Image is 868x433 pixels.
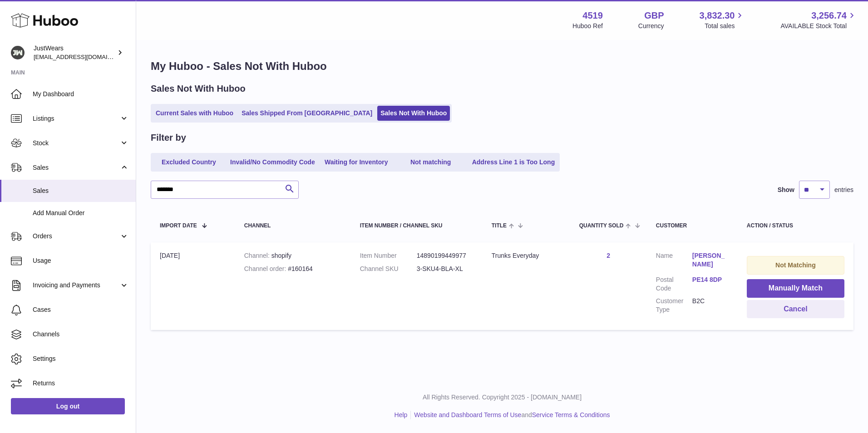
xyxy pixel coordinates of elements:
[775,261,816,269] strong: Not Matching
[153,155,225,170] a: Excluded Country
[582,10,603,22] strong: 4519
[33,305,129,314] span: Cases
[227,155,318,170] a: Invalid/No Commodity Code
[656,297,692,314] dt: Customer Type
[33,232,119,241] span: Orders
[656,276,692,293] dt: Postal Code
[692,251,729,269] a: [PERSON_NAME]
[417,251,473,260] dd: 14890199449977
[11,398,125,414] a: Log out
[395,155,467,170] a: Not matching
[320,155,393,170] a: Waiting for Inventory
[33,354,129,363] span: Settings
[747,300,844,319] button: Cancel
[11,46,25,59] img: internalAdmin-4519@internal.huboo.com
[780,22,857,30] span: AVAILABLE Stock Total
[151,59,853,74] h1: My Huboo - Sales Not With Huboo
[33,187,129,195] span: Sales
[700,10,735,22] span: 3,832.30
[644,10,664,22] strong: GBP
[33,163,119,172] span: Sales
[656,251,692,271] dt: Name
[33,330,129,339] span: Channels
[151,83,246,95] h2: Sales Not With Huboo
[377,106,450,121] a: Sales Not With Huboo
[244,265,288,272] strong: Channel order
[151,132,186,144] h2: Filter by
[151,242,235,330] td: [DATE]
[160,223,197,229] span: Import date
[244,265,342,273] div: #160164
[572,22,603,30] div: Huboo Ref
[780,10,857,30] a: 3,256.74 AVAILABLE Stock Total
[33,256,129,265] span: Usage
[638,22,664,30] div: Currency
[469,155,558,170] a: Address Line 1 is Too Long
[417,265,473,273] dd: 3-SKU4-BLA-XL
[395,411,408,418] a: Help
[656,223,729,229] div: Customer
[492,251,561,260] div: Trunks Everyday
[747,279,844,298] button: Manually Match
[33,209,129,217] span: Add Manual Order
[834,186,853,194] span: entries
[238,106,375,121] a: Sales Shipped From [GEOGRAPHIC_DATA]
[33,139,119,148] span: Stock
[34,53,133,60] span: [EMAIL_ADDRESS][DOMAIN_NAME]
[153,106,237,121] a: Current Sales with Huboo
[33,90,129,98] span: My Dashboard
[532,411,610,418] a: Service Terms & Conditions
[244,223,342,229] div: Channel
[244,252,271,259] strong: Channel
[411,411,610,419] li: and
[33,281,119,290] span: Invoicing and Payments
[492,223,507,229] span: Title
[579,223,624,229] span: Quantity Sold
[700,10,745,30] a: 3,832.30 Total sales
[414,411,521,418] a: Website and Dashboard Terms of Use
[360,223,473,229] div: Item Number / Channel SKU
[692,276,729,284] a: PE14 8DP
[33,379,129,388] span: Returns
[360,251,417,260] dt: Item Number
[811,10,847,22] span: 3,256.74
[360,265,417,273] dt: Channel SKU
[778,186,794,194] label: Show
[705,22,745,30] span: Total sales
[143,393,861,402] p: All Rights Reserved. Copyright 2025 - [DOMAIN_NAME]
[33,114,119,123] span: Listings
[692,297,729,314] dd: B2C
[607,252,610,259] a: 2
[34,44,115,61] div: JustWears
[244,251,342,260] div: shopify
[747,223,844,229] div: Action / Status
